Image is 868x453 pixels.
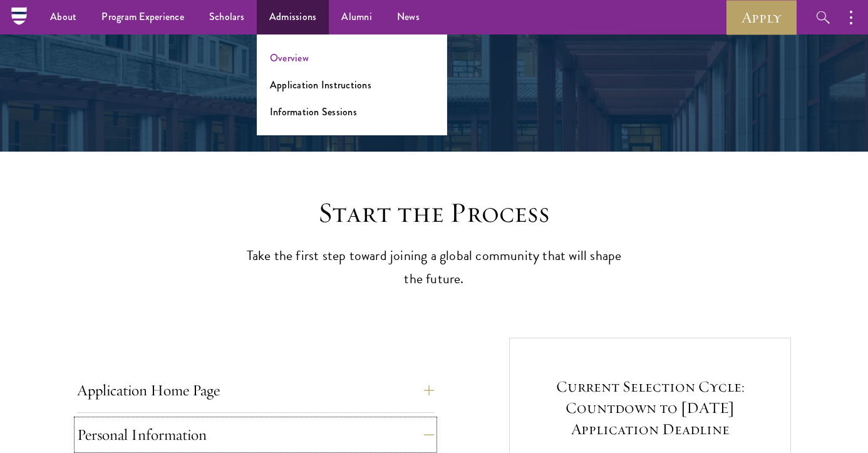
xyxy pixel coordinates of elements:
[240,244,628,291] p: Take the first step toward joining a global community that will shape the future.
[77,375,434,405] button: Application Home Page
[240,195,628,231] h2: Start the Process
[270,51,309,65] a: Overview
[270,78,371,92] a: Application Instructions
[270,105,357,119] a: Information Sessions
[544,376,756,440] h5: Current Selection Cycle: Countdown to [DATE] Application Deadline
[77,420,434,450] button: Personal Information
